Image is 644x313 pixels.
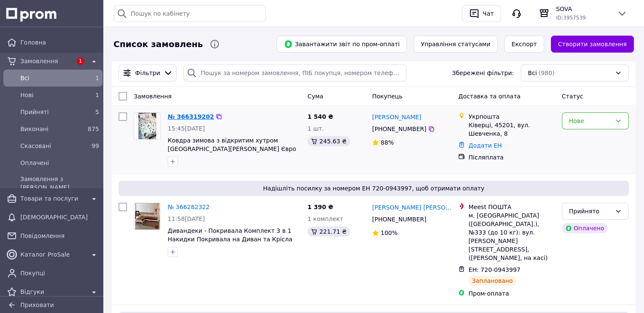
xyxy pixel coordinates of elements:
input: Пошук за номером замовлення, ПІБ покупця, номером телефону, Email, номером накладної [183,64,406,81]
div: Післяплата [468,153,555,162]
span: Повідомлення [20,232,99,240]
button: Експорт [504,36,544,53]
div: Укрпошта [468,112,555,121]
div: Meest ПОШТА [468,203,555,211]
span: Головна [20,38,99,47]
span: Список замовлень [113,38,203,50]
img: Фото товару [135,203,160,229]
div: м. [GEOGRAPHIC_DATA] ([GEOGRAPHIC_DATA].), №333 (до 10 кг): вул. [PERSON_NAME][STREET_ADDRESS], (... [468,211,555,262]
div: Нове [569,116,611,126]
span: Збережені фільтри: [452,69,514,77]
div: Оплачено [562,223,608,233]
div: Ківерці, 45201, вул. Шевченка, 8 [468,121,555,138]
a: Дивандеки - Покривала Комплект 3 в 1 Накидки Покривала на Диван та Крісла колір Шоколад [168,227,292,251]
input: Пошук по кабінету [113,5,266,22]
div: Прийнято [569,207,611,216]
a: Ковдра зимова з відкритим хутром [GEOGRAPHIC_DATA][PERSON_NAME] Євро Розмір 200х215 см ±5% мікроф... [168,137,296,169]
button: Чат [462,5,501,22]
span: 1 [95,75,99,81]
div: 245.63 ₴ [307,136,350,146]
span: 1 комплект [307,215,343,222]
span: Товари та послуги [20,194,86,203]
span: Каталог ProSale [20,250,86,259]
span: Замовлення [134,93,171,100]
a: Фото товару [134,203,161,230]
div: Пром-оплата [468,289,555,298]
div: Заплановано [468,276,516,286]
a: Додати ЕН [468,142,502,149]
span: (980) [539,70,555,76]
span: ID: 3957539 [556,15,586,21]
span: Фільтри [135,69,160,77]
button: Управління статусами [414,36,498,53]
div: 221.71 ₴ [307,226,350,237]
span: Замовлення [20,57,72,65]
div: [PHONE_NUMBER] [370,123,428,135]
span: 88% [381,139,394,146]
span: Покупці [20,269,99,277]
a: [PERSON_NAME] [PERSON_NAME] [372,203,452,212]
a: Створити замовлення [551,36,634,53]
span: [DEMOGRAPHIC_DATA] [20,213,99,221]
span: SOVA [556,5,610,13]
span: 1 390 ₴ [307,204,333,210]
span: Оплачені [20,159,99,167]
img: Фото товару [138,113,156,139]
span: Замовлення з [PERSON_NAME] [20,175,99,192]
span: 875 [88,126,99,132]
span: Всi [20,74,82,82]
div: Чат [481,7,495,20]
a: [PERSON_NAME] [372,113,421,121]
span: 1 [77,57,84,65]
span: 15:45[DATE] [168,125,205,132]
a: № 366282322 [168,204,210,210]
span: 1 540 ₴ [307,113,333,120]
span: 99 [91,143,99,149]
span: 100% [381,229,398,236]
a: № 366319202 [168,113,214,120]
a: Фото товару [134,112,161,140]
span: 1 шт. [307,125,324,132]
span: Cума [307,93,323,100]
span: Прийняті [20,108,82,116]
span: Доставка та оплата [458,93,520,100]
span: Покупець [372,93,402,100]
span: 5 [95,109,99,115]
div: [PHONE_NUMBER] [370,213,428,225]
button: Завантажити звіт по пром-оплаті [276,36,407,53]
span: Приховати [20,302,54,308]
span: Статус [562,93,583,100]
span: 11:58[DATE] [168,215,205,222]
span: Всі [528,69,537,77]
span: Виконані [20,125,82,133]
span: Скасовані [20,142,82,150]
span: ЕН: 720-0943997 [468,266,520,273]
span: Нові [20,91,82,99]
span: 1 [95,92,99,98]
span: Надішліть посилку за номером ЕН 720-0943997, щоб отримати оплату [122,184,625,193]
span: Відгуки [20,288,86,296]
